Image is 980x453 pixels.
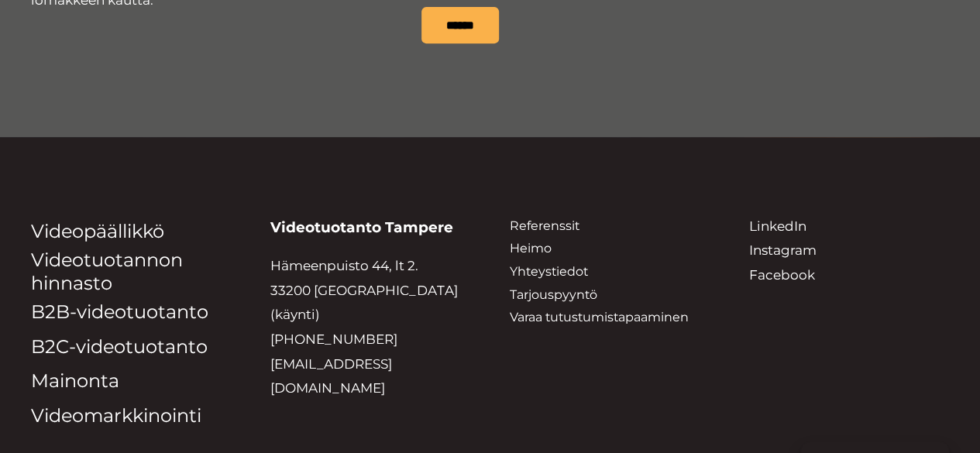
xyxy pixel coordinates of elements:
[31,300,208,323] a: B2B-videotuotanto
[31,249,183,294] a: Videotuotannon hinnasto
[510,241,552,256] a: Heimo
[748,218,806,234] a: LinkedIn
[510,310,689,324] a: Varaa tutustumistapaaminen
[31,214,232,434] nav: Valikko
[510,264,588,279] a: Yhteystiedot
[31,369,119,392] a: Mainonta
[510,214,710,330] nav: Valikko
[31,404,201,427] a: Videomarkkinointi
[748,242,816,258] a: Instagram
[270,218,453,236] strong: Videotuotanto Tampere
[31,335,208,358] a: B2C-videotuotanto
[31,220,164,242] a: Videopäällikkö
[270,331,397,347] a: [PHONE_NUMBER]
[510,287,597,302] a: Tarjouspyyntö
[270,356,392,396] a: [EMAIL_ADDRESS][DOMAIN_NAME]
[510,214,710,330] aside: Footer Widget 3
[510,218,579,233] a: Referenssit
[270,254,471,400] p: Hämeenpuisto 44, lt 2. 33200 [GEOGRAPHIC_DATA] (käynti)
[748,267,814,283] a: Facebook
[31,214,232,434] aside: Footer Widget 2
